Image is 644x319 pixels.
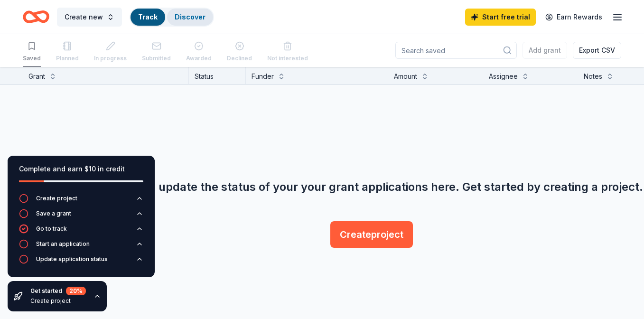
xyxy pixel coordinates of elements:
[252,71,274,82] div: Funder
[573,42,621,59] button: Export CSV
[175,13,205,21] a: Discover
[66,287,86,295] div: 20 %
[465,9,536,26] a: Start free trial
[489,71,518,82] div: Assignee
[584,71,602,82] div: Notes
[19,163,143,175] div: Complete and earn $10 in credit
[36,225,67,233] div: Go to track
[36,240,90,248] div: Start an application
[189,67,246,84] div: Status
[19,224,143,239] button: Go to track
[36,195,77,202] div: Create project
[394,71,417,82] div: Amount
[19,254,143,270] button: Update application status
[65,11,103,23] span: Create new
[19,194,143,209] button: Create project
[330,221,413,248] button: Createproject
[30,287,86,295] div: Get started
[30,297,86,305] div: Create project
[23,6,49,28] a: Home
[19,209,143,224] button: Save a grant
[138,13,158,21] a: Track
[57,8,122,27] button: Create new
[130,8,214,27] button: TrackDiscover
[28,71,45,82] div: Grant
[36,255,108,263] div: Update application status
[395,42,517,59] input: Search saved
[19,239,143,254] button: Start an application
[36,210,71,217] div: Save a grant
[540,9,608,26] a: Earn Rewards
